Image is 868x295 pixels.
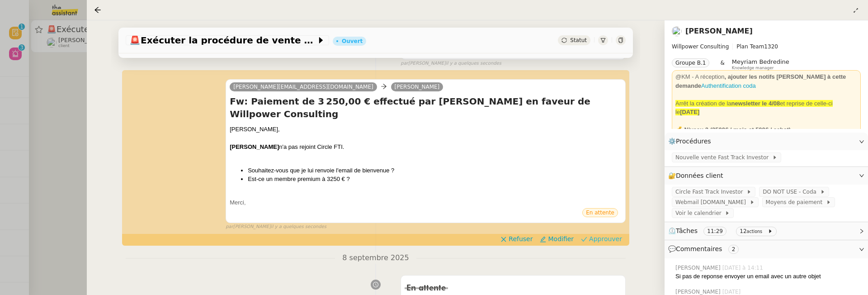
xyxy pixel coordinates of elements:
span: par [401,60,408,67]
span: DO NOT USE - Coda [763,187,820,196]
span: Procédures [676,138,711,145]
span: [PERSON_NAME][EMAIL_ADDRESS][DOMAIN_NAME] [233,84,373,90]
div: Merci, [230,198,622,207]
span: Meyriam Bedredine [732,58,789,65]
span: Willpower Consulting [672,43,729,50]
span: Nouvelle vente Fast Track Investor [675,153,772,162]
button: Approuver [577,234,626,244]
span: Exécuter la procédure de vente FTI [129,36,316,45]
div: 🔐Données client [665,167,868,185]
a: Authentification coda [701,82,756,89]
small: [PERSON_NAME] [401,60,501,67]
div: [PERSON_NAME], [230,125,622,134]
div: Ouvert [342,38,363,44]
span: il y a quelques secondes [446,60,501,67]
strong: 💰 Niveau 2 (3500€ / mois et 500€ / achat) [675,126,791,133]
small: [PERSON_NAME] [226,223,326,231]
span: ⏲️ [668,227,780,234]
button: Modifier [536,234,577,244]
button: Refuser [497,234,536,244]
small: actions [747,229,763,234]
span: Webmail [DOMAIN_NAME] [675,198,750,207]
h4: Fw: Paiement de 3 250,00 € effectué par [PERSON_NAME] en faveur de Willpower Consulting [230,95,622,120]
a: [PERSON_NAME] [685,27,753,35]
span: Plan Team [736,43,764,50]
app-user-label: Knowledge manager [732,58,789,70]
span: En attente [586,209,614,216]
span: Données client [676,172,723,179]
span: Statut [570,37,587,43]
span: [PERSON_NAME] [675,264,722,272]
img: users%2FDBF5gIzOT6MfpzgDQC7eMkIK8iA3%2Favatar%2Fd943ca6c-06ba-4e73-906b-d60e05e423d3 [672,26,682,36]
nz-tag: Groupe B.1 [672,58,709,67]
div: @KM - A réception [675,72,857,90]
span: Approuver [589,234,622,243]
div: ⏲️Tâches 11:29 12actions [665,222,868,240]
span: Tâches [676,227,698,234]
a: [PERSON_NAME] [391,83,443,91]
span: il y a quelques secondes [271,223,326,231]
nz-tag: 11:29 [703,227,726,236]
strong: newsletter le 4/08 [731,100,780,107]
div: 💬Commentaires 2 [665,240,868,258]
span: et reprise de celle-ci le [675,100,833,116]
nz-tag: 2 [728,245,739,254]
span: 🔐 [668,171,727,181]
li: Souhaitez-vous que je lui renvoie l'email de bienvenue ? [248,166,622,175]
span: Voir le calendrier [675,209,725,218]
span: ⚙️ [668,136,715,147]
span: 1320 [764,43,778,50]
li: Est-ce un membre premium à 3250 € ? [248,175,622,184]
div: n'a pas rejoint Circle FTI. [230,143,622,152]
span: Arrêt la création de la [675,100,731,107]
span: & [720,58,724,70]
span: 💬 [668,245,742,252]
span: Knowledge manager [732,66,774,71]
strong: [PERSON_NAME] [230,143,279,150]
span: Circle Fast Track Investor [675,187,746,196]
span: par [226,223,233,231]
span: En attente [406,284,446,292]
span: 🚨 [129,35,141,46]
span: Refuser [509,234,533,243]
span: 12 [740,228,746,234]
strong: [DATE] [680,109,699,115]
span: Commentaires [676,245,722,252]
span: Moyens de paiement [766,198,826,207]
div: ⚙️Procédures [665,133,868,150]
span: Modifier [548,234,574,243]
span: 8 septembre 2025 [335,252,416,264]
b: Privé [406,49,421,55]
span: [DATE] à 14:11 [722,264,765,272]
strong: , ajouter les notifs [PERSON_NAME] à cette demande [675,73,846,89]
div: Si pas de reponse envoyer un email avec un autre objet [675,272,861,281]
